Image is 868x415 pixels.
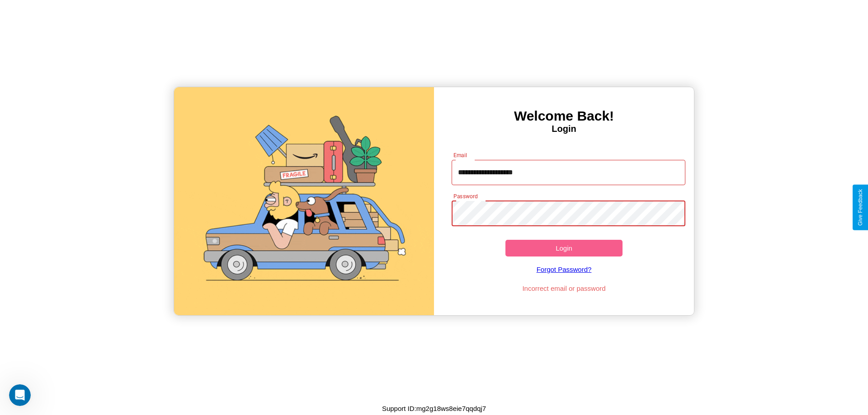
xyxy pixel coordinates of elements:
img: gif [174,87,434,315]
h3: Welcome Back! [434,108,694,124]
label: Password [453,192,477,200]
a: Forgot Password? [447,256,681,282]
div: Give Feedback [857,189,863,226]
p: Support ID: mg2g18ws8eie7qqdqj7 [382,402,486,415]
p: Incorrect email or password [447,282,681,294]
label: Email [453,151,467,159]
iframe: Intercom live chat [9,384,31,406]
h4: Login [434,124,694,134]
button: Login [505,240,623,256]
